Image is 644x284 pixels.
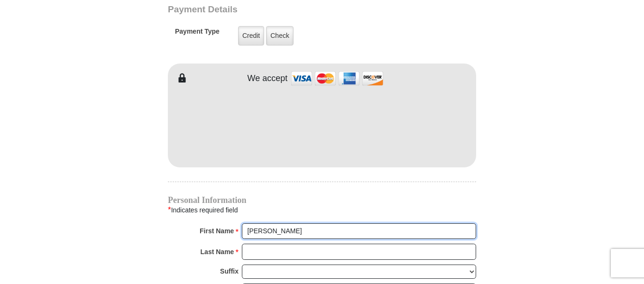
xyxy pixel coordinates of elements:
h5: Payment Type [175,27,220,40]
div: Indicates required field [168,204,476,216]
strong: Suffix [220,265,239,278]
h4: We accept [248,73,288,84]
strong: Last Name [201,245,234,258]
strong: First Name [200,224,234,238]
h4: Personal Information [168,196,476,204]
label: Credit [238,26,264,46]
label: Check [266,26,294,46]
h3: Payment Details [168,4,410,15]
img: credit cards accepted [290,68,385,89]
